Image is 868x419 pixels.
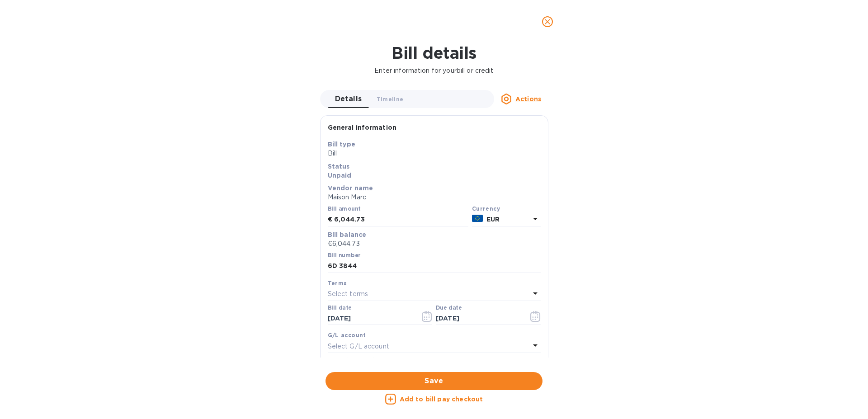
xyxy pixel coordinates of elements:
b: Terms [328,280,347,287]
input: Enter bill number [328,259,541,273]
p: Bill [328,149,541,158]
b: EUR [486,216,500,223]
label: Notes (optional) [328,358,375,363]
u: Actions [515,95,541,103]
p: €6,044.73 [328,239,541,249]
p: Enter information for your bill or credit [7,66,861,75]
b: Bill type [328,141,355,148]
h1: Bill details [7,43,861,62]
label: Due date [436,305,462,311]
button: close [537,11,558,33]
b: General information [328,124,397,131]
b: Vendor name [328,184,373,192]
b: Currency [472,205,500,212]
p: Select terms [328,289,368,299]
u: Add to bill pay checkout [400,395,483,403]
span: Details [335,93,362,105]
div: € [328,213,334,226]
input: Due date [436,312,521,325]
input: Select date [328,312,413,325]
b: Status [328,163,350,170]
p: Select G/L account [328,342,389,351]
label: Bill date [328,305,352,311]
label: Bill amount [328,207,360,212]
p: Maison Marc [328,193,541,202]
button: Save [325,372,542,390]
b: G/L account [328,332,366,339]
input: € Enter bill amount [334,213,468,226]
p: Unpaid [328,171,541,180]
span: Timeline [377,94,404,104]
label: Bill number [328,253,360,258]
b: Bill balance [328,231,367,238]
span: Save [333,376,535,386]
